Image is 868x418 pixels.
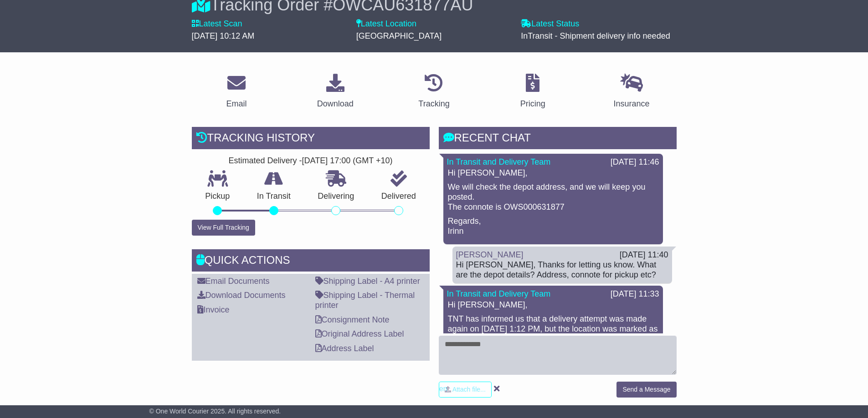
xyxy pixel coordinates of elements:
[317,98,354,110] div: Download
[611,157,659,167] div: [DATE] 11:46
[614,98,650,110] div: Insurance
[243,191,304,201] p: In Transit
[315,291,415,310] a: Shipping Label - Thermal printer
[439,127,677,151] div: RECENT CHAT
[315,315,390,324] a: Consignment Note
[620,250,668,260] div: [DATE] 11:40
[192,31,255,40] span: [DATE] 10:12 AM
[192,19,242,29] label: Latest Scan
[448,300,658,310] p: Hi [PERSON_NAME],
[149,408,281,415] span: © One World Courier 2025. All rights reserved.
[447,157,551,166] a: In Transit and Delivery Team
[448,168,658,178] p: Hi [PERSON_NAME],
[608,71,656,113] a: Insurance
[448,217,658,236] p: Regards, Irinn
[521,19,579,29] label: Latest Status
[315,329,404,338] a: Original Address Label
[611,289,659,299] div: [DATE] 11:33
[448,182,658,212] p: We will check the depot address, and we will keep you posted. The connote is OWS000631877
[520,98,545,110] div: Pricing
[356,19,416,29] label: Latest Location
[304,191,368,201] p: Delivering
[220,71,252,113] a: Email
[302,156,393,166] div: [DATE] 17:00 (GMT +10)
[456,260,668,280] div: Hi [PERSON_NAME], Thanks for letting us know. What are the depot details? Address, connote for pi...
[197,305,230,314] a: Invoice
[514,71,551,113] a: Pricing
[368,191,430,201] p: Delivered
[192,156,430,166] div: Estimated Delivery -
[616,382,676,398] button: Send a Message
[192,249,430,274] div: Quick Actions
[447,289,551,298] a: In Transit and Delivery Team
[315,277,420,286] a: Shipping Label - A4 printer
[418,98,449,110] div: Tracking
[226,98,247,110] div: Email
[315,344,374,353] a: Address Label
[192,220,255,236] button: View Full Tracking
[192,127,430,151] div: Tracking history
[197,277,270,286] a: Email Documents
[456,250,524,259] a: [PERSON_NAME]
[192,191,244,201] p: Pickup
[197,291,286,300] a: Download Documents
[412,71,455,113] a: Tracking
[448,314,658,363] p: TNT has informed us that a delivery attempt was made again on [DATE] 1:12 PM, but the location wa...
[311,71,360,113] a: Download
[356,31,442,40] span: [GEOGRAPHIC_DATA]
[521,31,670,40] span: InTransit - Shipment delivery info needed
